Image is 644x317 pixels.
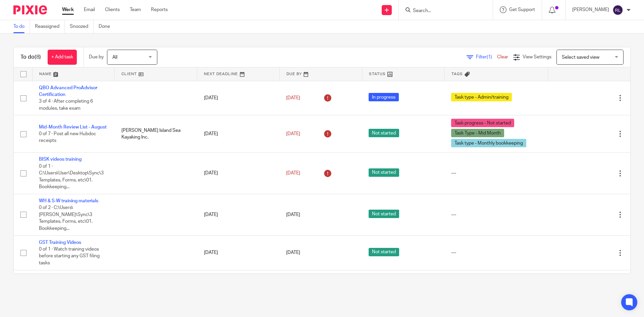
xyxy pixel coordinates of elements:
td: [DATE] [197,235,280,270]
span: (8) [35,54,41,60]
span: Not started [369,168,399,177]
span: All [112,55,117,60]
span: Get Support [509,7,535,12]
a: Reports [151,6,168,13]
span: View Settings [523,55,551,59]
a: Clear [497,55,508,59]
a: Team [130,6,141,13]
a: Email [84,6,95,13]
span: Task Type - Mid Month [451,129,504,137]
span: Task progress - Not started [451,119,514,127]
input: Search [412,8,473,14]
span: [DATE] [286,212,300,217]
a: Mid-Month Review List - August [39,125,107,129]
span: 0 of 1 · C:\Users\User\Desktop\Sync\3 Templates, Forms, etc\01. Bookkeeping... [39,164,104,190]
a: BISK videos training [39,157,82,162]
span: Tags [451,72,463,76]
td: [PERSON_NAME] Island Sea Kayaking Inc. [115,115,197,153]
p: [PERSON_NAME] [572,6,609,13]
a: + Add task [48,50,77,65]
span: In progress [369,93,399,101]
a: WH & S-W training materials [39,199,98,203]
span: [DATE] [286,131,300,136]
a: GST Training Videos [39,240,81,245]
img: Pixie [13,5,47,14]
td: [DATE] [197,270,280,311]
span: (1) [487,55,492,59]
h1: To do [20,54,41,61]
a: Work [62,6,74,13]
span: Task type - Monthly bookkeeping [451,139,526,147]
span: 0 of 1 · Watch training videos before starting any GST filing tasks [39,247,100,265]
div: --- [451,249,541,256]
span: Not started [369,129,399,137]
span: [DATE] [286,250,300,255]
span: Select saved view [562,55,599,60]
a: Clients [105,6,120,13]
a: Done [99,20,115,33]
span: [DATE] [286,96,300,100]
a: QBO Advanced ProAdvisor Certification [39,86,97,97]
span: Task type - Admin/training [451,93,512,101]
span: Not started [369,248,399,256]
td: [DATE] [197,81,280,115]
span: Not started [369,210,399,218]
img: svg%3E [612,5,623,15]
td: [DATE] [197,115,280,153]
a: Snoozed [70,20,94,33]
span: 0 of 7 · Post all new Hubdoc receipts [39,131,96,143]
span: 3 of 4 · After completing 6 modules, take exam [39,99,93,111]
div: --- [451,211,541,218]
p: Due by [89,54,104,60]
div: --- [451,170,541,176]
span: Filter [476,55,497,59]
span: 0 of 2 · C:\Users\[PERSON_NAME]\Sync\3 Templates, Forms, etc\01. Bookkeeping... [39,205,93,231]
td: [DATE] [197,153,280,194]
a: To do [13,20,30,33]
span: [DATE] [286,171,300,175]
td: [DATE] [197,194,280,235]
a: Reassigned [35,20,65,33]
